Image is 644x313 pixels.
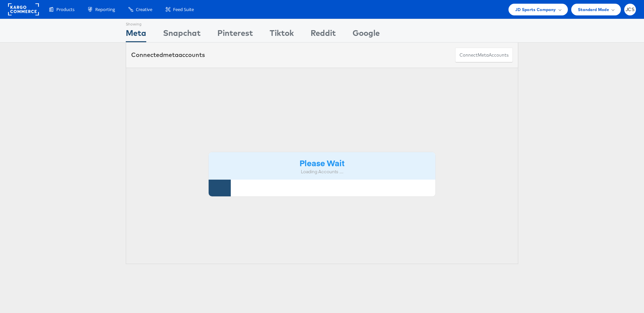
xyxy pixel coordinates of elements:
div: Showing [126,19,146,27]
span: Standard Mode [578,6,609,13]
div: Tiktok [270,27,294,42]
span: Creative [136,6,152,13]
div: Loading Accounts .... [214,169,430,175]
div: Pinterest [217,27,253,42]
span: Reporting [95,6,115,13]
div: Connected accounts [131,51,205,59]
div: Snapchat [163,27,201,42]
div: Reddit [311,27,336,42]
span: JD Sports Company [515,6,556,13]
span: JCS [626,7,635,12]
span: Products [56,6,74,13]
span: Feed Suite [173,6,194,13]
strong: Please Wait [300,157,344,168]
span: meta [478,52,489,58]
div: Google [353,27,380,42]
span: meta [163,51,178,59]
button: ConnectmetaAccounts [455,48,513,63]
div: Meta [126,27,146,42]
